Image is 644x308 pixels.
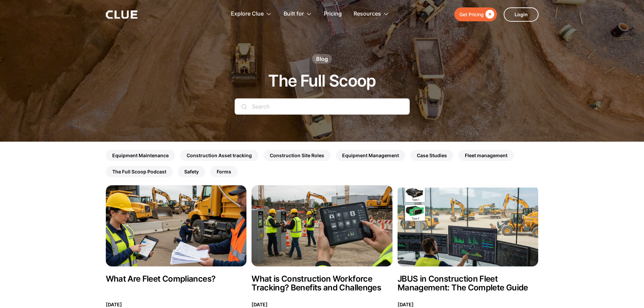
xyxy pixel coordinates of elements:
[484,10,494,19] div: 
[235,98,410,115] input: Search
[504,7,539,22] a: Login
[106,166,173,177] a: The Full Scoop Podcast
[459,10,484,19] div: Get Pricing
[410,150,453,161] a: Case Studies
[231,3,264,25] div: Explore Clue
[178,166,205,177] a: Safety
[106,185,247,266] img: What Are Fleet Compliances?
[210,166,238,177] a: Forms
[252,185,392,266] img: What is Construction Workforce Tracking? Benefits and Challenges
[398,185,539,266] img: JBUS in Construction Fleet Management: The Complete Guide
[106,275,216,283] h2: What Are Fleet Compliances?
[268,72,376,90] h1: The Full Scoop
[241,104,247,109] img: search icon
[458,150,514,161] a: Fleet management
[316,55,328,63] div: Blog
[324,3,342,25] a: Pricing
[252,275,392,292] h2: What is Construction Workforce Tracking? Benefits and Challenges
[398,275,539,292] h2: JBUS in Construction Fleet Management: The Complete Guide
[354,3,381,25] div: Resources
[284,3,304,25] div: Built for
[336,150,405,161] a: Equipment Management
[263,150,331,161] a: Construction Site Roles
[106,150,175,161] a: Equipment Maintenance
[454,7,497,21] a: Get Pricing
[180,150,258,161] a: Construction Asset tracking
